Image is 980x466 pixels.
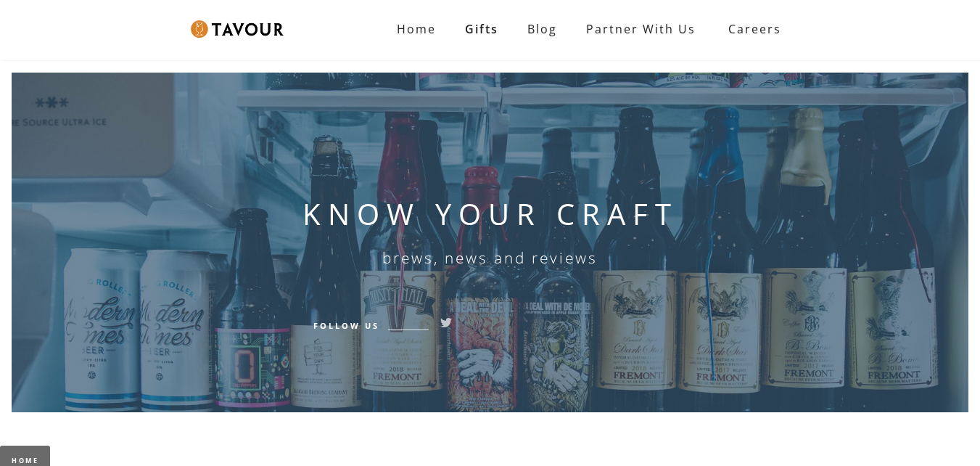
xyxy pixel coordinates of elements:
strong: Home [397,21,436,37]
a: Blog [513,15,572,44]
a: Gifts [450,15,513,44]
strong: Careers [728,15,781,44]
a: Partner with Us [572,15,710,44]
h1: KNOW YOUR CRAFT [302,197,678,232]
h6: Follow Us [313,319,379,332]
a: Home [382,15,450,44]
a: Careers [710,9,792,49]
h6: brews, news and reviews [382,249,598,266]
